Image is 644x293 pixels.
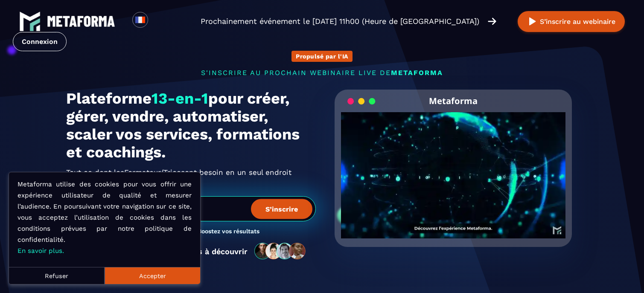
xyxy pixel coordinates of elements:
a: En savoir plus. [17,247,64,255]
h1: Plateforme pour créer, gérer, vendre, automatiser, scaler vos services, formations et coachings. [66,90,316,161]
img: arrow-right [488,17,496,26]
img: logo [47,16,115,27]
img: loading [347,97,376,105]
button: S’inscrire au webinaire [518,11,625,32]
button: S’inscrire [251,199,312,219]
p: s'inscrire au prochain webinaire live de [66,69,578,77]
img: logo [19,11,41,32]
p: Prochainement événement le [DATE] 11h00 (Heure de [GEOGRAPHIC_DATA]) [201,15,479,27]
span: METAFORMA [391,69,443,77]
video: Your browser does not support the video tag. [341,112,566,224]
h2: Metaforma [429,90,478,112]
h2: Tout ce dont les ont besoin en un seul endroit [66,165,316,179]
img: play [527,16,538,27]
button: Refuser [9,267,105,284]
button: Accepter [105,267,200,284]
span: Formateur/Trices [124,165,185,179]
div: Search for option [148,12,169,31]
img: fr [135,15,146,25]
h3: Boostez vos résultats [198,228,259,236]
p: Metaforma utilise des cookies pour vous offrir une expérience utilisateur de qualité et mesurer l... [17,179,192,256]
span: 13-en-1 [152,90,208,107]
img: community-people [252,242,309,260]
input: Search for option [155,16,162,26]
a: Connexion [13,32,67,51]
